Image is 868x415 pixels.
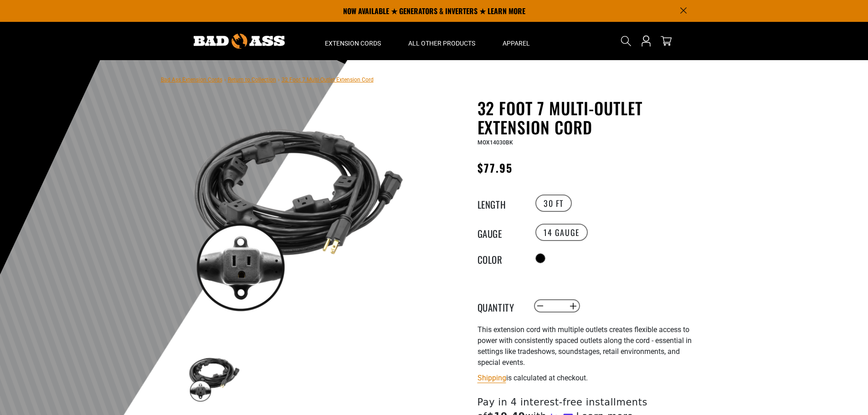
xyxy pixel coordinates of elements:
summary: All Other Products [395,22,489,60]
h1: 32 Foot 7 Multi-Outlet Extension Cord [478,98,701,137]
img: black [188,100,407,320]
label: 30 FT [535,195,572,212]
span: $77.95 [478,159,513,176]
nav: breadcrumbs [161,74,374,85]
span: › [224,77,226,83]
span: Apparel [503,39,530,47]
a: Bad Ass Extension Cords [161,77,222,83]
img: black [188,351,241,404]
span: All Other Products [408,39,475,47]
a: Shipping [478,374,506,382]
summary: Extension Cords [311,22,395,60]
span: This extension cord with multiple outlets creates flexible access to power with consistently spac... [478,325,692,367]
summary: Search [619,34,633,48]
legend: Gauge [478,226,523,238]
label: Quantity [478,300,523,312]
summary: Apparel [489,22,544,60]
legend: Color [478,252,523,264]
a: Return to Collection [228,77,276,83]
label: 14 Gauge [535,224,588,241]
legend: Length [478,197,523,209]
img: Bad Ass Extension Cords [194,34,285,49]
div: is calculated at checkout. [478,372,701,384]
span: Extension Cords [325,39,381,47]
span: MOX14030BK [478,139,513,146]
span: › [278,77,280,83]
span: 32 Foot 7 Multi-Outlet Extension Cord [282,77,374,83]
